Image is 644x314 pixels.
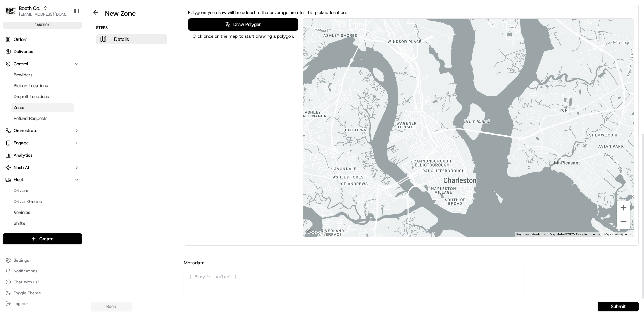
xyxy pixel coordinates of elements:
span: Log out [14,301,28,307]
span: Shifts [14,220,25,226]
img: Nash [7,6,20,20]
button: Toggle Theme [3,288,82,298]
a: Analytics [3,150,82,161]
a: Deliveries [3,46,82,57]
button: Engage [3,138,82,148]
span: Nash AI [14,164,29,171]
button: Control [3,59,82,69]
button: Details [96,34,167,44]
span: Orchestrate [14,128,37,134]
input: Got a question? Start typing here... [18,44,123,51]
button: Draw Polygon [188,18,298,31]
span: Zones [14,105,25,111]
span: Toggle Theme [14,290,41,296]
h3: Metadata [184,259,639,266]
a: Zones [11,103,74,112]
span: Analytics [14,152,32,158]
button: Keyboard shortcuts [516,232,546,237]
a: Refund Requests [11,114,74,123]
p: Welcome 👋 [7,27,124,38]
span: Knowledge Base [14,98,52,105]
button: Settings [3,255,82,265]
p: Details [114,36,129,43]
span: Click once on the map to start drawing a polygon. [188,33,298,40]
button: Log out [3,299,82,309]
div: We're available if you need us! [23,72,86,77]
button: Submit [598,302,639,311]
button: Booth Co. [19,5,40,12]
button: [EMAIL_ADDRESS][DOMAIN_NAME] [19,12,68,17]
span: Pylon [68,115,82,120]
img: Google [305,228,327,237]
span: Pickup Locations [14,83,48,89]
a: Driver Groups [11,197,74,206]
a: 📗Knowledge Base [4,96,55,108]
span: Notifications [14,268,37,274]
button: Fleet [3,174,82,185]
button: Zoom in [617,201,630,215]
span: Create [39,235,54,242]
a: 💻API Documentation [55,96,112,108]
img: Booth Co. [5,7,16,15]
a: Shifts [11,219,74,228]
span: Fleet [14,177,24,183]
a: Powered byPylon [48,115,82,120]
span: Vehicles [14,209,30,216]
span: Refund Requests [14,115,47,122]
span: Engage [14,140,29,146]
span: Polygons you draw will be added to the coverage area for this pickup location. [188,10,347,15]
button: Orchestrate [3,125,82,136]
a: Pickup Locations [11,81,74,91]
a: Report a map error [604,232,632,236]
button: Chat with us! [3,277,82,287]
a: Providers [11,70,74,80]
div: 💻 [58,99,63,105]
a: Dropoff Locations [11,92,74,101]
button: Booth Co.Booth Co.[EMAIL_ADDRESS][DOMAIN_NAME] [3,3,71,19]
div: Polygon(0)Add [185,6,637,245]
span: Control [14,61,28,67]
div: Start new chat [23,65,112,72]
span: API Documentation [64,98,109,105]
p: Steps [96,25,167,30]
span: Dropoff Locations [14,94,49,100]
span: Deliveries [14,49,33,55]
h1: New Zone [105,9,136,18]
a: Open this area in Google Maps (opens a new window) [305,228,327,237]
span: Providers [14,72,32,78]
a: Vehicles [11,208,74,217]
div: 📗 [7,99,12,105]
span: Map data ©2025 Google [550,232,587,236]
button: Notifications [3,266,82,276]
button: Nash AI [3,162,82,173]
button: Create [3,233,82,244]
a: Orders [3,34,82,45]
img: 1736555255976-a54dd68f-1ca7-489b-9aae-adbdc363a1c4 [7,65,19,77]
a: Terms (opens in new tab) [591,232,600,236]
span: Settings [14,257,29,263]
span: Chat with us! [14,279,39,285]
span: Driver Groups [14,199,42,205]
div: sandbox [3,22,82,29]
button: Start new chat [116,67,124,75]
span: Drivers [14,188,28,194]
a: Drivers [11,186,74,195]
button: Zoom out [617,215,630,229]
span: Orders [14,36,27,43]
